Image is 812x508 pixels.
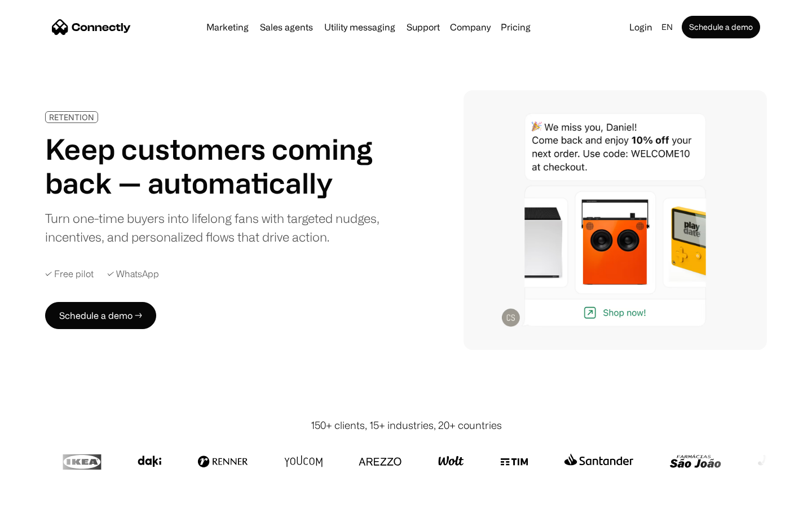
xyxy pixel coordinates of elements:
[402,23,444,32] a: Support
[661,19,673,35] div: en
[45,302,156,329] a: Schedule a demo →
[682,16,760,38] a: Schedule a demo
[447,19,494,35] div: Company
[45,132,388,200] h1: Keep customers coming back — automatically
[52,19,131,36] a: home
[311,418,502,433] div: 150+ clients, 15+ industries, 20+ countries
[255,23,317,32] a: Sales agents
[11,487,68,504] aside: Language selected: English
[320,23,400,32] a: Utility messaging
[45,269,94,279] div: ✓ Free pilot
[45,209,388,246] div: Turn one-time buyers into lifelong fans with targeted nudges, incentives, and personalized flows ...
[496,23,535,32] a: Pricing
[450,19,491,35] div: Company
[23,488,68,504] ul: Language list
[657,19,679,35] div: en
[107,269,159,279] div: ✓ WhatsApp
[625,19,657,35] a: Login
[49,113,94,121] div: RETENTION
[202,23,253,32] a: Marketing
